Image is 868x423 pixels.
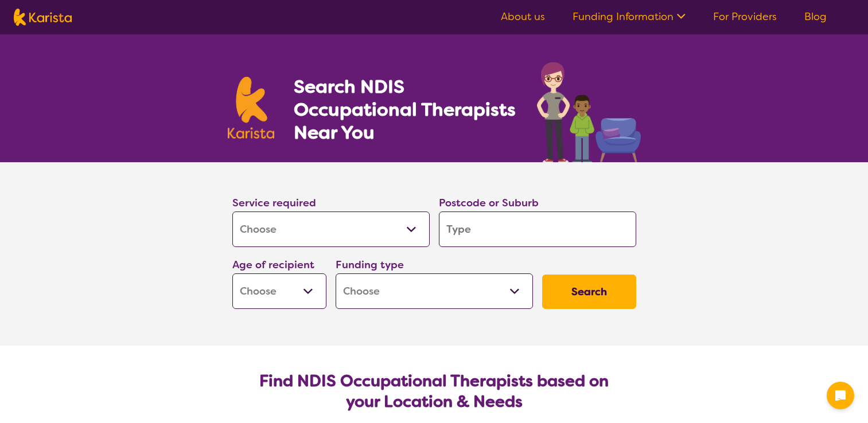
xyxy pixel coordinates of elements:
[14,9,72,26] img: Karista logo
[439,211,636,247] input: Type
[294,75,517,144] h1: Search NDIS Occupational Therapists Near You
[537,62,641,162] img: occupational-therapy
[542,275,636,309] button: Search
[232,196,316,210] label: Service required
[713,10,777,23] a: For Providers
[501,10,545,23] a: About us
[228,77,275,139] img: Karista logo
[573,10,686,23] a: Funding Information
[439,196,539,210] label: Postcode or Suburb
[336,258,404,272] label: Funding type
[804,10,827,23] a: Blog
[242,371,627,412] h2: Find NDIS Occupational Therapists based on your Location & Needs
[232,258,314,272] label: Age of recipient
